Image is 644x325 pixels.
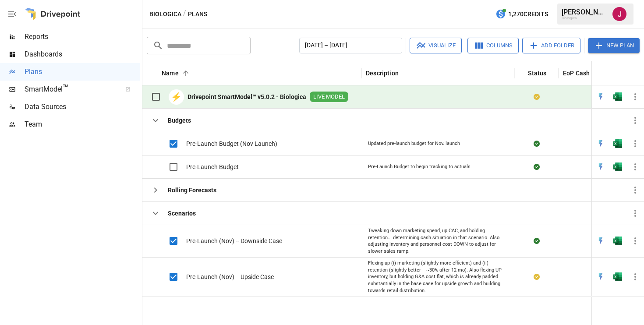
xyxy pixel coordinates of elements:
[168,116,191,125] b: Budgets
[25,102,140,112] span: Data Sources
[613,237,622,245] div: Open in Excel
[613,162,622,171] div: Open in Excel
[613,237,622,245] img: excel-icon.76473adf.svg
[310,93,348,101] span: LIVE MODEL
[186,139,277,148] span: Pre-Launch Budget (Nov Launch)
[522,38,580,53] button: Add Folder
[368,163,471,170] div: Pre-Launch Budget to begin tracking to actuals
[186,162,239,171] span: Pre-Launch Budget
[368,140,460,147] div: Updated pre-launch budget for Nov. launch
[366,70,399,77] div: Description
[528,70,546,77] div: Status
[534,92,540,101] div: Your plan has changes in Excel that are not reflected in the Drivepoint Data Warehouse, select "S...
[186,272,274,281] span: Pre-Launch (Nov) -- Upside Case
[149,9,181,20] button: Biologica
[596,92,605,101] img: quick-edit-flash.b8aec18c.svg
[368,260,508,294] div: Flexing up (i) marketing (slightly more efficient) and (ii) retention (slightly better -- ~30% af...
[613,92,622,101] div: Open in Excel
[613,162,622,171] img: excel-icon.76473adf.svg
[25,67,140,77] span: Plans
[168,186,216,194] b: Rolling Forecasts
[183,9,186,20] div: /
[25,49,140,60] span: Dashboards
[168,209,196,218] b: Scenarios
[596,237,605,245] img: quick-edit-flash.b8aec18c.svg
[596,162,605,171] div: Open in Quick Edit
[563,70,590,77] div: EoP Cash
[534,272,540,281] div: Your plan has changes in Excel that are not reflected in the Drivepoint Data Warehouse, select "S...
[613,272,622,281] div: Open in Excel
[596,139,605,148] div: Open in Quick Edit
[410,38,462,53] button: Visualize
[186,237,282,245] span: Pre-Launch (Nov) -- Downside Case
[299,38,402,53] button: [DATE] – [DATE]
[25,32,140,42] span: Reports
[180,67,192,79] button: Sort
[613,139,622,148] img: excel-icon.76473adf.svg
[467,38,519,53] button: Columns
[596,272,605,281] img: quick-edit-flash.b8aec18c.svg
[162,70,179,77] div: Name
[534,162,540,171] div: Sync complete
[613,272,622,281] img: excel-icon.76473adf.svg
[613,92,622,101] img: excel-icon.76473adf.svg
[613,139,622,148] div: Open in Excel
[562,16,607,20] div: Biologica
[596,139,605,148] img: quick-edit-flash.b8aec18c.svg
[508,9,548,20] span: 1,270 Credits
[534,139,540,148] div: Sync complete
[596,92,605,101] div: Open in Quick Edit
[562,8,607,16] div: [PERSON_NAME]
[612,7,626,21] img: Joey Zwillinger
[492,6,552,22] button: 1,270Credits
[607,2,632,26] button: Joey Zwillinger
[25,119,140,130] span: Team
[188,92,306,101] b: Drivepoint SmartModel™ v5.0.2 - Biologica
[534,237,540,245] div: Sync complete
[25,84,116,95] span: SmartModel
[63,83,69,94] span: ™
[588,38,640,53] button: New Plan
[169,89,184,105] div: ⚡
[368,227,508,255] div: Tweaking down marketing spend, up CAC, and holding retention... determining cash situation in tha...
[596,237,605,245] div: Open in Quick Edit
[596,272,605,281] div: Open in Quick Edit
[596,162,605,171] img: quick-edit-flash.b8aec18c.svg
